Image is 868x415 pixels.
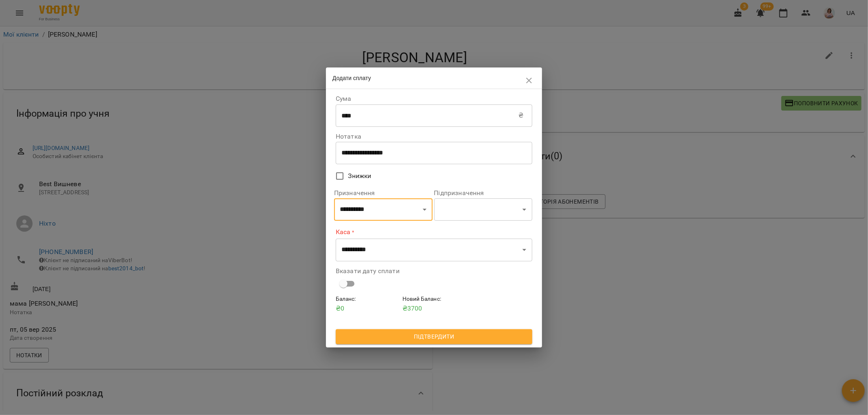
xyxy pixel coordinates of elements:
label: Призначення [334,190,433,196]
label: Каса [336,227,532,237]
p: ₴ [518,111,523,120]
label: Підпризначення [434,190,533,196]
label: Нотатка [336,133,532,140]
label: Сума [336,96,532,102]
label: Вказати дату сплати [336,268,532,274]
h6: Новий Баланс : [402,295,466,304]
button: Підтвердити [336,329,532,344]
p: ₴ 3700 [402,304,466,313]
span: Підтвердити [342,332,526,341]
p: ₴ 0 [336,304,399,313]
span: Додати сплату [332,75,371,81]
span: Знижки [348,171,372,181]
h6: Баланс : [336,295,399,304]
